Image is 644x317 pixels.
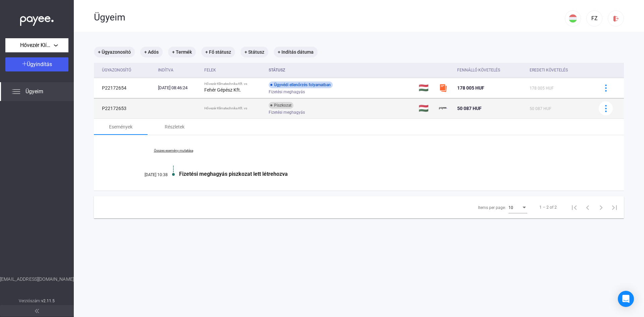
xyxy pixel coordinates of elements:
[589,14,600,22] div: FZ
[599,101,613,115] button: more-blue
[416,78,436,98] td: 🇭🇺
[457,66,524,74] div: Fennálló követelés
[5,57,68,71] button: Ügyindítás
[508,203,527,211] mat-select: Items per page:
[416,98,436,118] td: 🇭🇺
[568,201,581,214] button: First page
[457,85,484,91] span: 178 005 HUF
[158,66,173,74] div: Indítva
[569,14,577,22] img: HU
[269,102,293,109] div: Piszkozat
[165,123,184,131] div: Részletek
[140,47,163,57] mat-chip: + Adós
[5,38,68,52] button: Hővezér Klímatechnika Kft.
[602,105,609,112] img: more-blue
[168,47,196,57] mat-chip: + Termék
[127,149,219,153] a: Összes esemény mutatása
[508,205,513,210] span: 10
[599,81,613,95] button: more-blue
[20,41,54,49] span: Hővezér Klímatechnika Kft.
[102,66,131,74] div: Ügyazonosító
[204,106,263,110] div: Hővezér Klímatechnika Kft. vs
[94,47,135,57] mat-chip: + Ügyazonosító
[602,85,609,92] img: more-blue
[612,15,620,22] img: logout-red
[94,12,565,23] div: Ügyeim
[94,98,155,118] td: P22172653
[201,47,235,57] mat-chip: + Fő státusz
[204,82,263,86] div: Hővezér Klímatechnika Kft. vs
[594,201,608,214] button: Next page
[41,299,55,303] strong: v2.11.5
[204,66,216,74] div: Felek
[109,123,132,131] div: Események
[27,61,52,67] span: Ügyindítás
[608,10,624,27] button: logout-red
[530,106,551,111] span: 50 087 HUF
[581,201,594,214] button: Previous page
[240,47,268,57] mat-chip: + Státusz
[565,10,581,27] button: HU
[608,201,621,214] button: Last page
[266,63,416,78] th: Státusz
[158,85,199,91] div: [DATE] 08:46:24
[530,66,568,74] div: Eredeti követelés
[274,47,318,57] mat-chip: + Indítás dátuma
[530,66,590,74] div: Eredeti követelés
[618,291,634,307] div: Open Intercom Messenger
[204,66,263,74] div: Felek
[457,66,500,74] div: Fennálló követelés
[12,88,20,96] img: list.svg
[478,204,506,212] div: Items per page:
[457,106,482,111] span: 50 087 HUF
[25,88,43,96] span: Ügyeim
[94,78,155,98] td: P22172654
[35,309,39,313] img: arrow-double-left-grey.svg
[539,203,557,211] div: 1 – 2 of 2
[102,66,153,74] div: Ügyazonosító
[179,171,590,177] div: Fizetési meghagyás piszkozat lett létrehozva
[586,10,602,27] button: FZ
[269,108,305,116] span: Fizetési meghagyás
[158,66,199,74] div: Indítva
[439,84,447,92] img: szamlazzhu-mini
[204,87,241,93] strong: Fehér Gépész Kft.
[439,104,447,112] img: payee-logo
[22,61,27,66] img: plus-white.svg
[269,88,305,96] span: Fizetési meghagyás
[20,12,54,26] img: white-payee-white-dot.svg
[269,82,333,88] div: Ügyvédi ellenőrzés folyamatban
[127,172,168,177] div: [DATE] 10:38
[530,86,554,91] span: 178 005 HUF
